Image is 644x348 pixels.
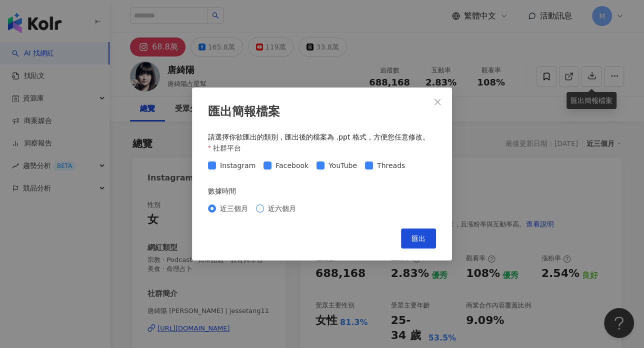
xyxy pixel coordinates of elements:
button: Close [427,92,447,112]
span: 近六個月 [264,203,300,214]
div: 請選擇你欲匯出的類別，匯出後的檔案為 .ppt 格式，方便您任意修改。 [208,132,436,142]
span: close [433,98,441,106]
span: Threads [373,160,409,171]
label: 社群平台 [208,142,248,153]
span: Instagram [216,160,259,171]
span: 匯出 [411,234,425,242]
span: YouTube [324,160,361,171]
label: 數據時間 [208,185,243,196]
button: 匯出 [401,228,436,248]
div: 匯出簡報檔案 [208,103,436,120]
span: Facebook [271,160,312,171]
span: 近三個月 [216,203,252,214]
